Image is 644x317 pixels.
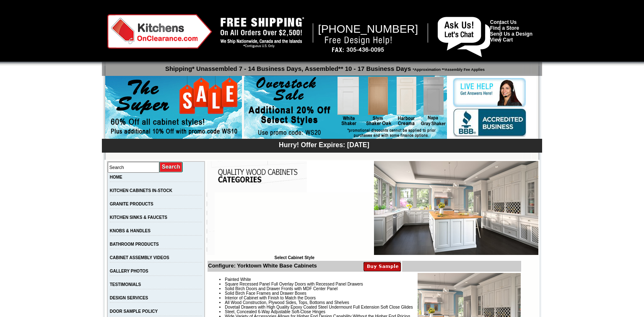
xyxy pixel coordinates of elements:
[215,192,374,255] iframe: Browser incompatible
[110,229,151,233] a: KNOBS & HANDLES
[374,161,538,255] img: Yorktown White
[110,282,141,287] a: TESTIMONIALS
[225,309,325,314] span: Steel, Concealed 6-Way Adjustable Soft-Close Hinges
[110,309,158,314] a: DOOR SAMPLE POLICY
[110,215,167,220] a: KITCHEN SINKS & FAUCETS
[110,202,153,206] a: GRANITE PRODUCTS
[110,188,172,193] a: KITCHEN CABINETS IN-STOCK
[490,25,519,31] a: Find a Store
[490,19,517,25] a: Contact Us
[490,31,532,37] a: Send Us a Design
[225,286,338,291] span: Solid Birch Doors and Drawer Fronts with MDF Center Panel
[318,23,418,35] span: [PHONE_NUMBER]
[274,255,314,260] b: Select Cabinet Style
[110,296,148,300] a: DESIGN SERVICES
[225,296,316,300] span: Interior of Cabinet with Finish to Match the Doors
[225,277,251,282] span: Painted White
[225,305,413,309] span: Dovetail Drawers with High Quality Epoxy Coated Steel Undermount Full Extension Soft Close Glides
[110,269,148,273] a: GALLERY PHOTOS
[110,175,122,179] a: HOME
[490,37,513,43] a: View Cart
[110,255,169,260] a: CABINET ASSEMBLY VIDEOS
[411,65,485,72] span: *Approximation **Assembly Fee Applies
[106,61,542,72] p: Shipping* Unassembled 7 - 14 Business Days, Assembled** 10 - 17 Business Days
[106,140,542,149] div: Hurry! Offer Expires: [DATE]
[159,161,183,173] input: Submit
[107,14,212,49] img: Kitchens on Clearance Logo
[225,300,349,305] span: All Wood Construction, Plywood Sides, Tops, Bottoms and Shelves
[225,282,363,286] span: Square Recessed Panel Full Overlay Doors with Recessed Panel Drawers
[110,242,159,247] a: BATHROOM PRODUCTS
[225,291,306,296] span: Solid Birch Face Frames and Drawer Boxes
[208,262,317,269] b: Configure: Yorktown White Base Cabinets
